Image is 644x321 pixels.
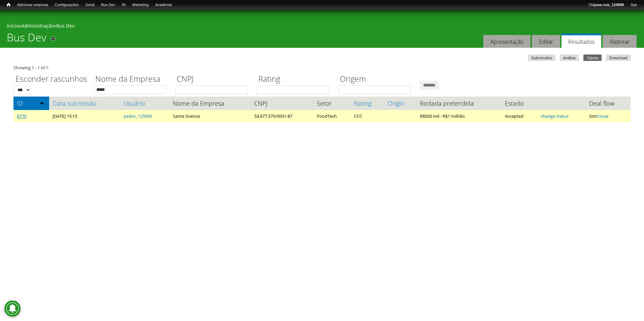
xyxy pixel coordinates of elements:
[40,101,44,105] img: ordem crescente
[169,110,251,122] td: Sante Science
[82,2,98,8] a: Geral
[257,73,334,85] label: Rating
[627,2,641,8] a: Sair
[251,110,314,122] td: 53.677.570/0001-87
[98,2,119,8] a: Bus Dev
[7,2,10,7] span: Início
[49,110,120,122] td: [DATE] 15:15
[586,110,631,122] td: Sim
[606,55,631,61] a: Download
[94,73,171,85] label: Nome da Empresa
[388,100,413,107] a: Origin
[13,73,89,85] label: Esconder rascunhos
[56,23,74,29] a: Bus Dev
[119,2,129,8] a: RI
[129,2,152,8] a: Marketing
[417,97,502,110] th: Rodada pretendida
[7,23,19,29] a: Início
[354,100,381,107] a: Rating
[502,97,537,110] th: Estado
[338,73,415,85] label: Origem
[585,2,627,8] a: Olájoao.ruiz_124888
[603,35,637,48] a: Rastrear
[594,3,624,7] strong: joao.ruiz_124888
[13,64,631,71] div: Showing 1 - 1 of 1.
[583,55,602,61] a: Tabela
[560,55,579,61] a: Análise
[561,34,601,48] a: Resultados
[417,110,502,122] td: R$500 mil - R$1 milhão
[7,23,637,31] div: » »
[314,97,351,110] th: Setor
[532,35,560,48] a: Editar
[541,113,569,119] a: change status
[169,97,251,110] th: Nome da Empresa
[3,2,14,8] a: Início
[7,31,46,48] h1: Bus Dev
[52,2,82,8] a: Configurações
[351,110,384,122] td: CCC
[502,110,537,122] td: Accepted
[528,55,555,61] a: Submissões
[586,97,631,110] th: Deal flow
[152,2,175,8] a: Academia
[314,110,351,122] td: FoodTech
[14,2,52,8] a: Adicionar empresa
[17,100,46,107] a: ID
[175,73,252,85] label: CNPJ
[251,97,314,110] th: CNPJ
[53,100,117,107] a: Data submissão
[597,113,609,119] a: trocar
[124,100,166,107] a: Usuário
[17,113,26,119] a: 6779
[483,35,530,48] a: Apresentação
[124,113,152,119] a: pedro_125900
[21,23,54,29] a: Administração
